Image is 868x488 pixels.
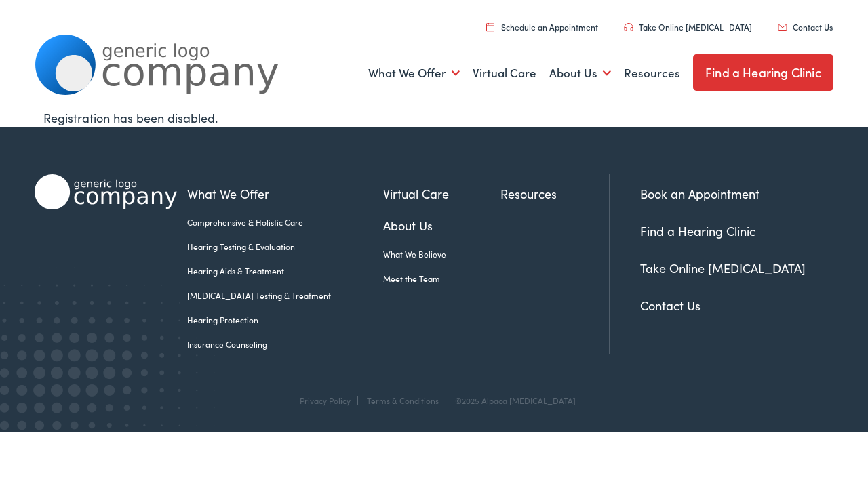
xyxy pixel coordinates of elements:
a: Virtual Care [383,184,501,203]
a: Hearing Protection [187,314,383,326]
a: Hearing Aids & Treatment [187,265,383,277]
a: Find a Hearing Clinic [693,54,833,91]
a: Hearing Testing & Evaluation [187,241,383,253]
a: Virtual Care [473,48,536,98]
a: Find a Hearing Clinic [640,222,755,239]
a: Contact Us [640,297,701,314]
div: Registration has been disabled. [43,108,825,127]
a: What We Offer [368,48,460,98]
img: Alpaca Audiology [35,174,177,209]
a: Resources [624,48,680,98]
img: utility icon [778,24,787,30]
a: Resources [500,184,609,203]
img: utility icon [624,23,633,31]
a: Terms & Conditions [367,394,439,406]
a: Comprehensive & Holistic Care [187,216,383,228]
a: About Us [549,48,611,98]
a: Take Online [MEDICAL_DATA] [640,260,806,277]
a: Take Online [MEDICAL_DATA] [624,21,752,33]
a: Contact Us [778,21,833,33]
a: Schedule an Appointment [486,21,598,33]
a: What We Believe [383,248,501,260]
img: utility icon [486,22,494,31]
a: Insurance Counseling [187,338,383,350]
a: Meet the Team [383,272,501,285]
a: [MEDICAL_DATA] Testing & Treatment [187,289,383,302]
a: Privacy Policy [300,394,351,406]
a: Book an Appointment [640,185,759,202]
a: About Us [383,216,501,235]
a: What We Offer [187,184,383,203]
div: ©2025 Alpaca [MEDICAL_DATA] [448,396,576,405]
